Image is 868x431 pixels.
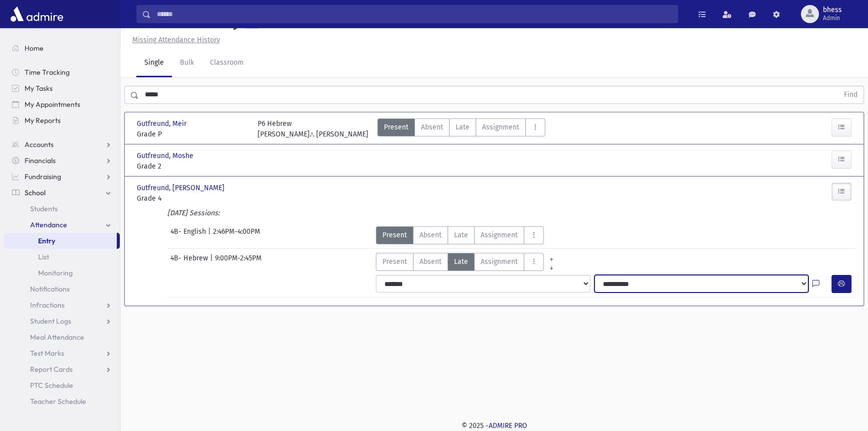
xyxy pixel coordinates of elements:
[4,169,120,185] a: Fundraising
[4,377,120,393] a: PTC Schedule
[4,297,120,313] a: Infractions
[4,233,117,249] a: Entry
[38,236,55,245] span: Entry
[137,151,195,161] span: Gutfreund, Moshe
[170,253,210,271] span: 4B- Hebrew
[544,253,559,261] a: All Prior
[137,193,248,204] span: Grade 4
[481,230,518,240] span: Assignment
[4,313,120,329] a: Student Logs
[25,84,53,93] span: My Tasks
[167,209,220,217] i: [DATE] Sessions:
[128,36,220,44] a: Missing Attendance History
[4,265,120,281] a: Monitoring
[4,393,120,409] a: Teacher Schedule
[4,153,120,169] a: Financials
[30,381,73,390] span: PTC Schedule
[210,253,215,271] span: |
[4,80,120,96] a: My Tasks
[4,249,120,265] a: List
[4,345,120,361] a: Test Marks
[38,268,73,277] span: Monitoring
[4,185,120,201] a: School
[30,333,84,342] span: Meal Attendance
[258,118,368,139] div: P6 Hebrew [PERSON_NAME].י. [PERSON_NAME]
[25,116,61,125] span: My Reports
[25,44,44,53] span: Home
[137,183,227,193] span: Gutfreund, [PERSON_NAME]
[38,252,49,261] span: List
[136,420,852,431] div: © 2025 -
[481,256,518,267] span: Assignment
[823,14,842,22] span: Admin
[4,281,120,297] a: Notifications
[454,256,468,267] span: Late
[4,201,120,217] a: Students
[151,5,678,23] input: Search
[544,261,559,269] a: All Later
[30,220,67,229] span: Attendance
[25,156,56,165] span: Financials
[215,253,262,271] span: 9:00PM-2:45PM
[30,301,65,310] span: Infractions
[419,256,442,267] span: Absent
[4,361,120,377] a: Report Cards
[4,64,120,80] a: Time Tracking
[838,86,863,103] button: Find
[30,365,73,374] span: Report Cards
[4,136,120,153] a: Accounts
[382,230,407,240] span: Present
[132,36,220,44] u: Missing Attendance History
[30,204,58,213] span: Students
[823,6,842,14] span: bhess
[419,230,442,240] span: Absent
[384,122,408,132] span: Present
[25,100,80,109] span: My Appointments
[30,397,86,406] span: Teacher Schedule
[377,118,545,139] div: AttTypes
[456,122,470,132] span: Late
[172,49,202,77] a: Bulk
[376,226,544,244] div: AttTypes
[30,284,70,294] span: Notifications
[4,40,120,56] a: Home
[482,122,519,132] span: Assignment
[25,188,46,197] span: School
[25,172,61,181] span: Fundraising
[136,49,172,77] a: Single
[25,68,70,77] span: Time Tracking
[30,317,71,326] span: Student Logs
[4,96,120,112] a: My Appointments
[213,226,260,244] span: 2:46PM-4:00PM
[4,112,120,128] a: My Reports
[421,122,443,132] span: Absent
[25,140,54,149] span: Accounts
[137,118,188,129] span: Gutfreund, Meir
[30,349,64,358] span: Test Marks
[170,226,208,244] span: 4B- English
[8,4,66,24] img: AdmirePro
[137,129,248,139] span: Grade P
[137,161,248,172] span: Grade 2
[376,253,559,271] div: AttTypes
[208,226,213,244] span: |
[4,329,120,345] a: Meal Attendance
[202,49,252,77] a: Classroom
[454,230,468,240] span: Late
[4,217,120,233] a: Attendance
[382,256,407,267] span: Present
